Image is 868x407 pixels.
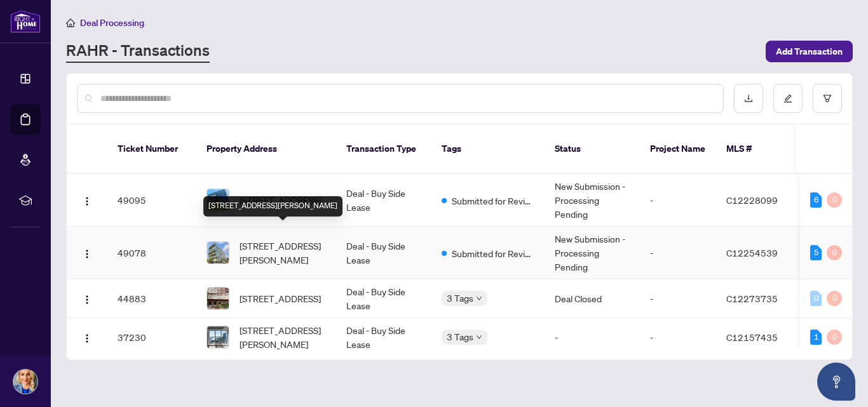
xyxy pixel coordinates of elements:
div: 0 [827,245,842,260]
td: Deal - Buy Side Lease [336,279,431,318]
span: [STREET_ADDRESS] [240,291,321,305]
span: Add Transaction [776,41,843,62]
div: 0 [827,192,842,208]
td: - [545,318,640,357]
div: 1 [810,330,822,345]
span: filter [823,94,832,103]
span: C12157435 [726,331,778,343]
img: Logo [82,196,92,206]
td: Deal Closed [545,279,640,318]
th: Project Name [640,124,716,174]
img: Logo [82,295,92,305]
button: Open asap [817,363,855,401]
img: Logo [82,333,92,344]
button: Logo [77,190,97,210]
button: download [734,84,763,113]
td: - [640,174,716,227]
td: Deal - Buy Side Lease [336,227,431,279]
span: download [744,94,753,103]
th: MLS # [716,124,792,174]
a: RAHR - Transactions [66,40,210,63]
span: down [476,295,482,302]
div: 6 [810,192,822,208]
button: Add Transaction [766,41,853,62]
img: thumbnail-img [207,326,229,348]
img: thumbnail-img [207,288,229,309]
span: [STREET_ADDRESS][PERSON_NAME] [240,323,326,351]
th: Ticket Number [107,124,196,174]
th: Status [545,124,640,174]
button: Logo [77,288,97,309]
td: - [640,279,716,318]
span: Submitted for Review [452,194,534,208]
img: thumbnail-img [207,242,229,264]
th: Property Address [196,124,336,174]
div: 0 [810,291,822,306]
td: New Submission - Processing Pending [545,174,640,227]
img: logo [10,10,41,33]
td: 49078 [107,227,196,279]
th: Transaction Type [336,124,431,174]
div: [STREET_ADDRESS][PERSON_NAME] [203,196,342,217]
span: [STREET_ADDRESS][PERSON_NAME] [240,239,326,267]
td: - [640,227,716,279]
img: thumbnail-img [207,189,229,211]
span: C12273735 [726,293,778,304]
span: C12228099 [726,194,778,206]
span: Submitted for Review [452,246,534,260]
td: New Submission - Processing Pending [545,227,640,279]
td: 44883 [107,279,196,318]
span: 3 Tags [447,330,473,344]
td: Deal - Buy Side Lease [336,318,431,357]
th: Tags [431,124,545,174]
img: Logo [82,249,92,259]
div: 5 [810,245,822,260]
div: 0 [827,330,842,345]
span: [STREET_ADDRESS] [240,193,321,207]
span: edit [783,94,792,103]
button: Logo [77,243,97,263]
img: Profile Icon [13,370,37,394]
span: down [476,334,482,340]
div: 0 [827,291,842,306]
span: 3 Tags [447,291,473,305]
td: - [640,318,716,357]
span: C12254539 [726,247,778,258]
button: filter [813,84,842,113]
td: 37230 [107,318,196,357]
button: Logo [77,327,97,347]
span: Deal Processing [80,17,144,29]
button: edit [773,84,803,113]
span: home [66,18,75,27]
td: 49095 [107,174,196,227]
td: Deal - Buy Side Lease [336,174,431,227]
